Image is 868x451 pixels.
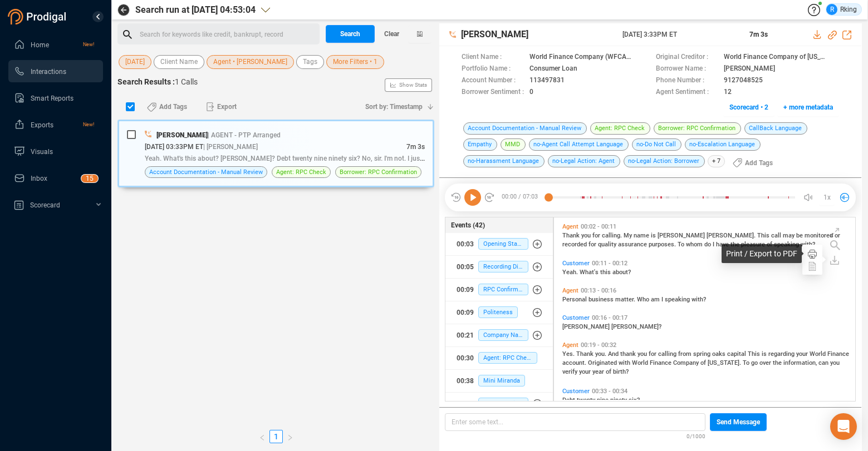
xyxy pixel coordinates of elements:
span: 9127048525 [724,75,763,87]
span: your [796,350,810,358]
span: Thank [576,350,595,358]
span: Customer [562,388,590,395]
li: Exports [8,113,103,136]
button: 00:44Payment Discussion [445,393,553,415]
span: Smart Reports [31,95,73,102]
button: + more metadata [777,98,839,116]
span: left [259,434,266,441]
span: [PERSON_NAME]? [611,323,661,330]
p: 1 [86,175,90,186]
span: year [592,368,606,375]
span: 113497831 [529,75,565,87]
span: 00:00 / 07:03 [495,189,548,206]
button: Export [199,98,243,116]
span: RPC Confirmation [478,284,528,295]
li: Interactions [8,60,103,82]
span: 1x [823,189,831,206]
button: 00:38Mini Miranda [445,370,553,392]
button: 00:30Agent: RPC Check [445,347,553,369]
span: Add Tags [745,154,773,172]
span: go [751,359,759,366]
span: [PERSON_NAME] [724,63,775,75]
span: Client Name : [462,52,524,63]
span: this [600,269,612,276]
span: ninety [610,397,629,404]
span: thank [620,350,637,358]
span: Originated [588,359,619,366]
span: [US_STATE]. [708,359,743,366]
sup: 15 [81,175,98,182]
span: you [581,232,592,239]
span: Agent [562,287,578,294]
span: + 7 [708,155,725,167]
li: Visuals [8,140,103,162]
span: is [651,232,658,239]
span: I [661,296,665,303]
a: Inbox [14,167,94,189]
span: Search Results : [117,77,175,86]
li: Next Page [283,430,297,443]
span: quality [598,241,618,248]
span: [PERSON_NAME] [156,131,208,139]
span: Who [637,296,651,303]
span: six? [629,397,640,404]
span: Interactions [31,68,66,76]
span: about? [612,269,631,276]
span: World [810,350,827,358]
span: no-Legal Action: Borrower [624,155,705,167]
span: information, [783,359,818,366]
span: 00:13 - 00:16 [578,287,619,294]
span: business [589,296,615,303]
span: Tags [303,55,317,69]
a: Smart Reports [14,87,94,109]
li: Smart Reports [8,87,103,109]
span: CallBack Language [744,122,807,135]
div: 00:38 [457,372,474,390]
span: Agent [562,223,578,230]
div: 00:05 [457,258,474,276]
span: Account Documentation - Manual Review [149,167,263,177]
a: 1 [270,430,282,443]
span: no-Harassment Language [463,155,545,167]
img: prodigal-logo [8,9,69,24]
button: 00:09RPC Confirmation [445,279,553,301]
button: left [255,430,269,443]
span: Add Tags [159,98,187,116]
span: name [634,232,651,239]
span: Borrower: RPC Confirmation [654,122,741,135]
span: Yeah. [562,269,580,276]
span: 00:16 - 00:17 [590,314,630,321]
span: My [624,232,634,239]
a: ExportsNew! [14,113,94,136]
span: be [796,232,805,239]
span: And [608,350,620,358]
span: [PERSON_NAME]. [707,232,757,239]
span: you. [595,350,608,358]
span: no-Agent Call Attempt Language [529,138,629,151]
button: Show Stats [385,78,432,92]
span: verify [562,368,579,375]
div: [PERSON_NAME]| AGENT - PTP Arranged[DATE] 03:33PM ET| [PERSON_NAME]7m 3sYeah. What's this about? ... [117,120,434,187]
button: 00:03Opening Statement [445,233,553,255]
span: do [704,241,713,248]
span: This [748,350,762,358]
span: Borrower Name : [656,63,718,75]
div: Rking [826,4,857,15]
div: 00:44 [457,395,474,413]
span: is [762,350,768,358]
span: 0 [529,87,533,98]
span: no-Legal Action: Agent [548,155,620,167]
span: regarding [768,350,796,358]
button: [DATE] [119,55,151,69]
span: New! [83,113,94,136]
span: Portfolio Name : [462,63,524,75]
span: account. [562,359,588,366]
span: Finance [827,350,849,358]
span: oaks [712,350,727,358]
span: Mini Miranda [478,375,525,386]
span: Recording Disclosure [478,261,528,272]
span: 00:33 - 00:34 [590,388,630,395]
span: right [287,434,293,441]
button: 00:09Politeness [445,301,553,324]
span: Politeness [478,306,518,318]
